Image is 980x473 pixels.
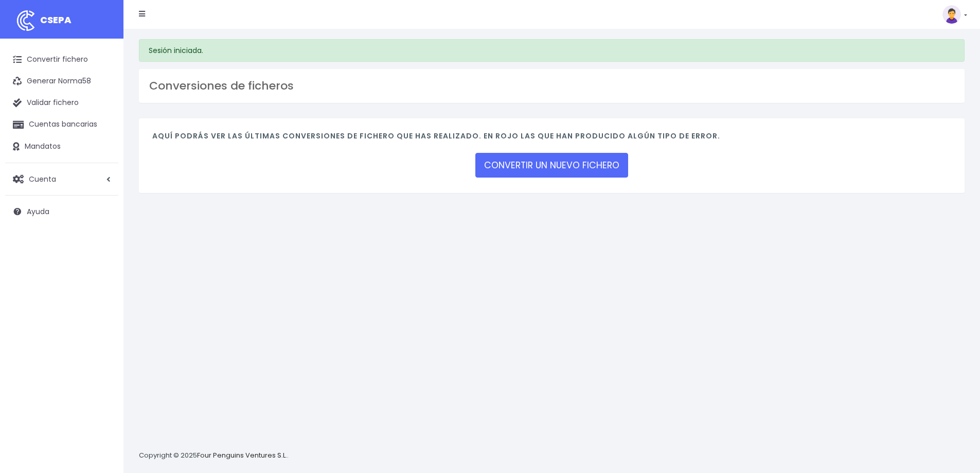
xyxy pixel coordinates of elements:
p: Copyright © 2025 . [139,450,289,461]
a: Convertir fichero [5,49,118,71]
a: CONVERTIR UN NUEVO FICHERO [475,153,628,178]
span: Ayuda [27,206,49,217]
a: Cuenta [5,168,118,190]
a: Ayuda [5,201,118,222]
span: CSEPA [40,13,72,26]
img: logo [13,8,39,33]
a: Four Penguins Ventures S.L. [197,450,287,460]
img: profile [942,5,961,24]
h3: Conversiones de ficheros [149,79,954,93]
h4: Aquí podrás ver las últimas conversiones de fichero que has realizado. En rojo las que han produc... [152,132,951,146]
a: Cuentas bancarias [5,114,118,135]
a: Generar Norma58 [5,71,118,92]
a: Validar fichero [5,92,118,114]
span: Cuenta [29,173,56,184]
a: Mandatos [5,136,118,157]
div: Sesión iniciada. [139,39,965,62]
